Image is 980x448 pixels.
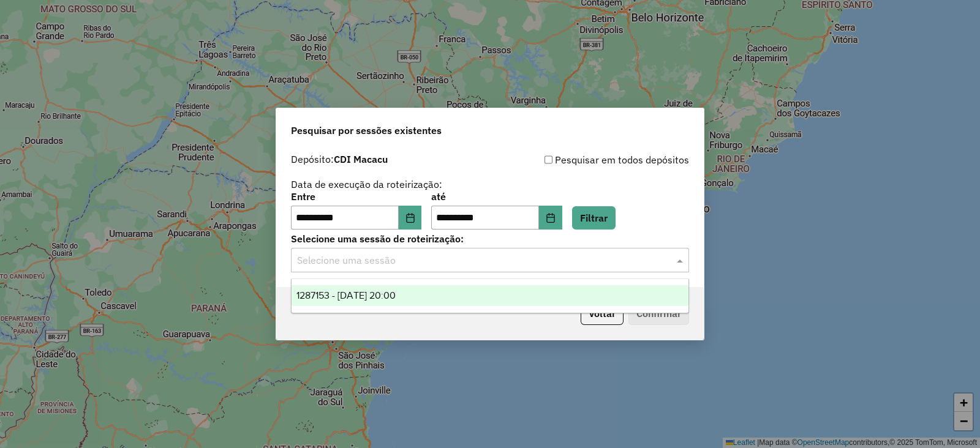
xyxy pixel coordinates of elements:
[490,152,689,167] div: Pesquisar em todos depósitos
[291,231,689,246] label: Selecione uma sessão de roteirização:
[291,152,388,166] label: Depósito:
[431,189,562,204] label: até
[399,206,422,230] button: Choose Date
[334,153,388,165] strong: CDI Macacu
[291,123,442,138] span: Pesquisar por sessões existentes
[581,302,624,325] button: Voltar
[572,206,616,230] button: Filtrar
[296,290,396,301] span: 1287153 - [DATE] 20:00
[539,206,562,230] button: Choose Date
[291,177,442,192] label: Data de execução da roteirização:
[291,189,421,204] label: Entre
[291,278,689,313] ng-dropdown-panel: Options list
